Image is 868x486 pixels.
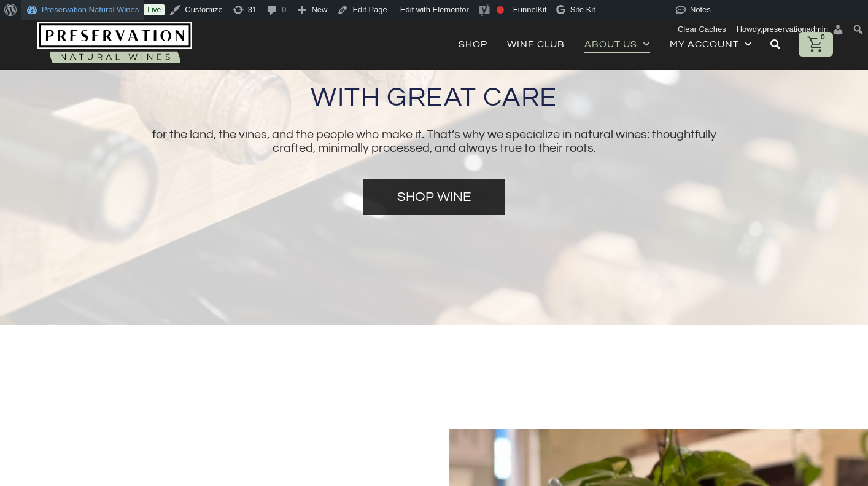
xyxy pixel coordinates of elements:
[152,44,716,116] h1: we believe that great wine begins with great care
[397,189,471,205] span: Shop Wine
[584,36,650,53] a: About Us
[570,5,595,14] span: Site Kit
[670,36,752,53] a: My account
[497,6,504,14] div: Focus keyphrase not set
[762,25,828,34] span: preservationadmin
[363,179,505,215] a: Shop Wine
[459,36,752,53] nav: Menu
[400,5,469,14] span: Edit with Elementor
[507,36,565,53] a: Wine Club
[37,22,192,66] img: Natural-organic-biodynamic-wine
[732,20,849,39] a: Howdy,
[672,20,732,39] div: Clear Caches
[459,36,487,53] a: Shop
[152,128,716,155] p: for the land, the vines, and the people who make it. That’s why we specialize in natural wines: t...
[606,2,675,17] img: Views over 48 hours. Click for more Jetpack Stats.
[144,4,165,15] a: Live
